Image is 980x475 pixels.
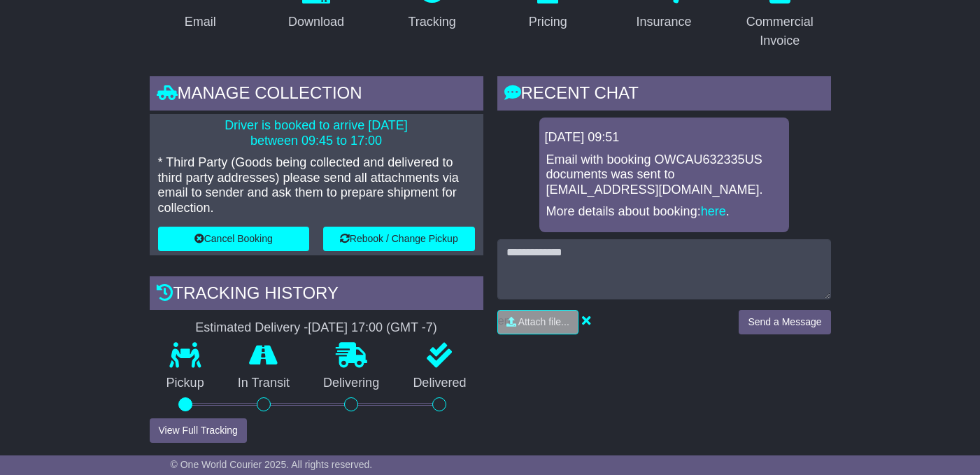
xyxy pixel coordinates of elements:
div: Estimated Delivery - [150,320,483,336]
div: Commercial Invoice [738,13,822,50]
p: Driver is booked to arrive [DATE] between 09:45 to 17:00 [158,118,475,148]
p: Delivering [306,376,396,391]
p: More details about booking: . [546,204,782,220]
p: * Third Party (Goods being collected and delivered to third party addresses) please send all atta... [158,155,475,215]
div: [DATE] 09:51 [545,130,783,146]
span: © One World Courier 2025. All rights reserved. [171,459,373,470]
button: View Full Tracking [150,418,247,443]
p: Email with booking OWCAU632335US documents was sent to [EMAIL_ADDRESS][DOMAIN_NAME]. [546,153,782,198]
a: here [701,204,726,218]
div: Insurance [636,13,691,31]
div: Download [288,13,344,31]
div: Email [185,13,216,31]
button: Rebook / Change Pickup [323,227,475,251]
div: Pricing [529,13,567,31]
button: Send a Message [739,310,830,334]
div: RECENT CHAT [497,76,831,114]
div: [DATE] 17:00 (GMT -7) [308,320,436,336]
div: Manage collection [150,76,483,114]
p: Delivered [396,376,483,391]
div: Tracking history [150,276,483,314]
div: Tracking [409,13,456,31]
p: Pickup [150,376,221,391]
p: In Transit [221,376,306,391]
button: Cancel Booking [158,227,310,251]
